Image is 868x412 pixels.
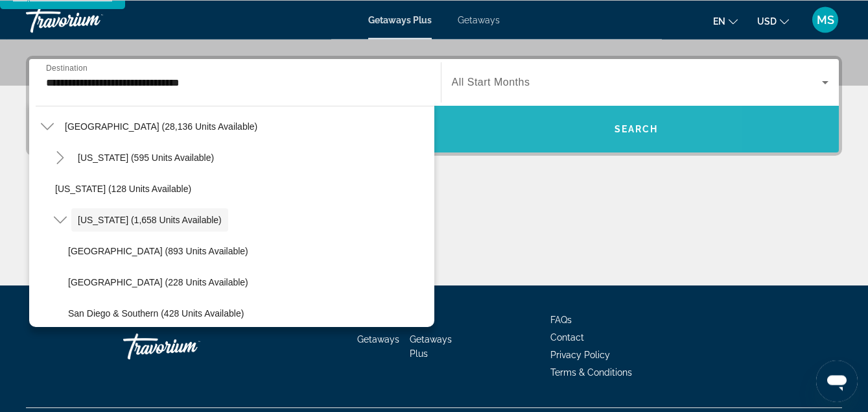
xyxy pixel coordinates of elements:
[68,246,248,256] span: [GEOGRAPHIC_DATA] (893 units available)
[123,327,253,366] a: Travorium
[713,11,738,30] button: Change language
[71,146,220,169] button: [US_STATE] (595 units available)
[68,277,248,287] span: [GEOGRAPHIC_DATA] (228 units available)
[62,302,434,325] button: San Diego & Southern (428 units available)
[78,152,214,163] span: [US_STATE] (595 units available)
[817,13,834,26] span: MS
[458,14,500,25] a: Getaways
[62,271,434,294] button: [GEOGRAPHIC_DATA] (228 units available)
[757,11,789,30] button: Change currency
[68,308,244,319] span: San Diego & Southern (428 units available)
[808,6,842,33] button: User Menu
[29,59,839,152] div: Search widget
[58,115,264,138] button: [GEOGRAPHIC_DATA] (28,136 units available)
[55,184,191,194] span: [US_STATE] (128 units available)
[65,121,257,132] span: [GEOGRAPHIC_DATA] (28,136 units available)
[78,215,222,225] span: [US_STATE] (1,658 units available)
[550,350,610,360] a: Privacy Policy
[550,332,584,343] a: Contact
[550,367,632,378] a: Terms & Conditions
[368,14,432,25] a: Getaways Plus
[46,64,88,72] span: Destination
[71,208,228,232] button: [US_STATE] (1,658 units available)
[410,334,452,359] a: Getaways Plus
[49,177,434,200] button: [US_STATE] (128 units available)
[49,147,71,169] button: Toggle Arizona (595 units available)
[62,239,434,263] button: [GEOGRAPHIC_DATA] (893 units available)
[615,124,659,134] span: Search
[713,16,725,26] span: en
[550,315,572,325] a: FAQs
[757,16,777,26] span: USD
[816,360,858,402] iframe: Кнопка запуска окна обмена сообщениями
[26,3,156,36] a: Travorium
[49,209,71,232] button: Toggle California (1,658 units available)
[357,334,399,345] a: Getaways
[36,115,58,138] button: Toggle United States (28,136 units available)
[434,106,839,152] button: Search
[452,77,530,88] span: All Start Months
